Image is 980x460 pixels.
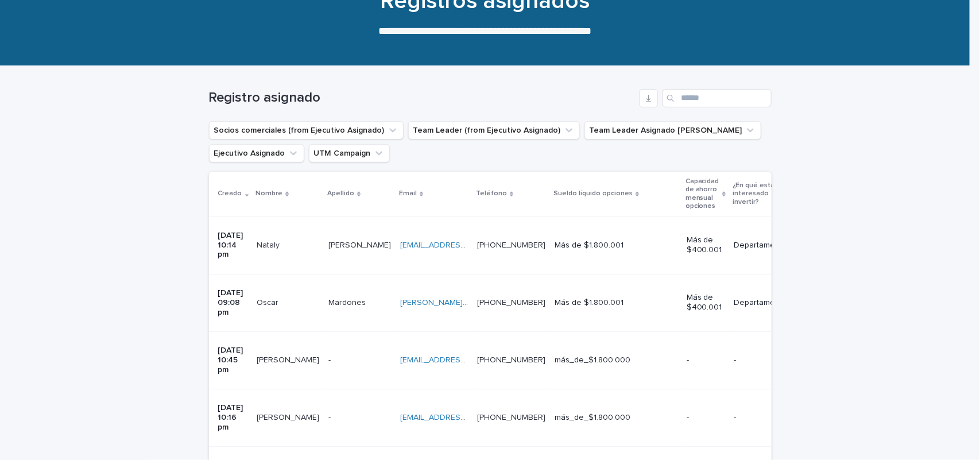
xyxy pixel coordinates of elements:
[734,241,791,250] p: Departamentos
[218,403,247,432] p: [DATE] 10:16 pm
[209,144,304,163] button: Ejecutivo Asignado
[218,346,247,374] p: [DATE] 10:45 pm
[555,413,677,423] p: más_de_$1.800.000
[400,413,530,422] a: [EMAIL_ADDRESS][DOMAIN_NAME]
[734,298,791,308] p: Departamentos
[663,89,772,107] input: Search
[218,231,247,260] p: [DATE] 10:14 pm
[687,355,725,365] p: -
[209,90,635,106] h1: Registro asignado
[555,298,677,308] p: Más de $1.800.001
[399,187,417,200] p: Email
[255,187,282,200] p: Nombre
[257,238,282,250] p: Nataly
[328,296,368,308] p: Mardones
[400,241,592,249] a: [EMAIL_ADDRESS][PERSON_NAME][DOMAIN_NAME]
[476,187,507,200] p: Teléfono
[687,413,725,423] p: -
[584,121,761,140] button: Team Leader Asignado LLamados
[257,296,281,308] p: Oscar
[328,353,333,365] p: -
[477,413,545,422] a: [PHONE_NUMBER]
[685,175,719,213] p: Capacidad de ahorro mensual opciones
[257,353,321,365] p: Claudia Magadán
[555,241,677,250] p: Más de $1.800.001
[733,179,786,208] p: ¿En qué estás interesado invertir?
[553,187,633,200] p: Sueldo líquido opciones
[477,241,545,249] a: [PHONE_NUMBER]
[734,413,791,423] p: -
[327,187,354,200] p: Apellido
[257,411,321,423] p: Sara Suarez Diaz
[309,144,390,163] button: UTM Campaign
[328,411,333,423] p: -
[400,356,530,364] a: [EMAIL_ADDRESS][DOMAIN_NAME]
[400,299,592,307] a: [PERSON_NAME][EMAIL_ADDRESS][DOMAIN_NAME]
[734,355,791,365] p: -
[477,299,545,307] a: [PHONE_NUMBER]
[687,293,725,312] p: Más de $400.001
[209,121,404,140] button: Socios comerciales (from Ejecutivo Asignado)
[328,238,393,250] p: [PERSON_NAME]
[408,121,580,140] button: Team Leader (from Ejecutivo Asignado)
[477,356,545,364] a: [PHONE_NUMBER]
[218,288,247,317] p: [DATE] 09:08 pm
[218,187,242,200] p: Creado
[687,235,725,255] p: Más de $400.001
[555,355,677,365] p: más_de_$1.800.000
